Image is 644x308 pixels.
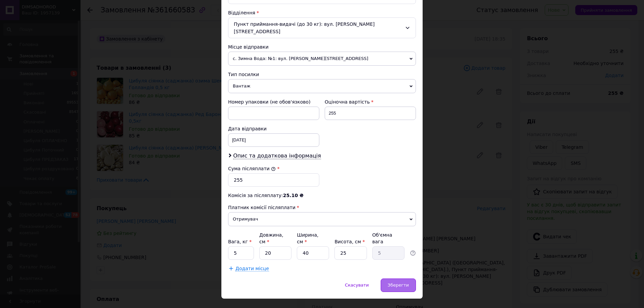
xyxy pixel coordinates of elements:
[228,17,416,38] div: Пункт приймання-видачі (до 30 кг): вул. [PERSON_NAME][STREET_ADDRESS]
[228,205,296,210] span: Платник комісії післяплати
[228,72,259,77] span: Тип посилки
[259,232,283,244] label: Довжина, см
[228,192,416,199] div: Комісія за післяплату:
[372,232,405,245] div: Об'ємна вага
[228,52,416,66] span: с. Зимна Вода: №1: вул. [PERSON_NAME][STREET_ADDRESS]
[334,239,365,244] label: Висота, см
[345,283,369,288] span: Скасувати
[235,266,269,271] span: Додати місце
[297,232,318,244] label: Ширина, см
[233,152,321,159] span: Опис та додаткова інформація
[228,239,252,244] label: Вага, кг
[228,79,416,93] span: Вантаж
[388,283,409,288] span: Зберегти
[325,99,416,105] div: Оціночна вартість
[228,9,416,16] div: Відділення
[228,125,319,132] div: Дата відправки
[228,166,276,171] label: Сума післяплати
[228,212,416,226] span: Отримувач
[228,44,269,50] span: Місце відправки
[283,193,304,198] span: 25.10 ₴
[228,99,319,105] div: Номер упаковки (не обов'язково)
